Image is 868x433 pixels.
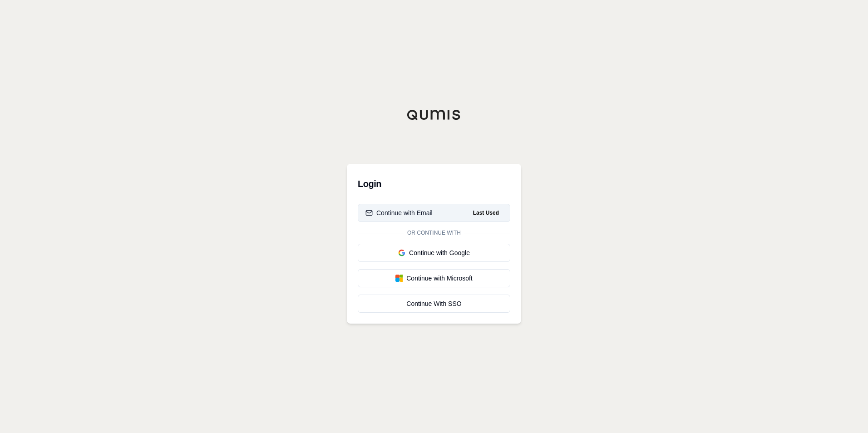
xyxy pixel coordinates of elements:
button: Continue with Google [358,244,510,262]
div: Continue with Microsoft [365,274,503,283]
div: Continue with Email [365,208,433,217]
span: Or continue with [404,229,464,236]
a: Continue With SSO [358,295,510,313]
button: Continue with EmailLast Used [358,204,510,222]
div: Continue with Google [365,248,503,257]
div: Continue With SSO [365,299,503,308]
img: Qumis [407,109,461,120]
button: Continue with Microsoft [358,269,510,287]
span: Last Used [469,207,503,218]
h3: Login [358,175,510,193]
